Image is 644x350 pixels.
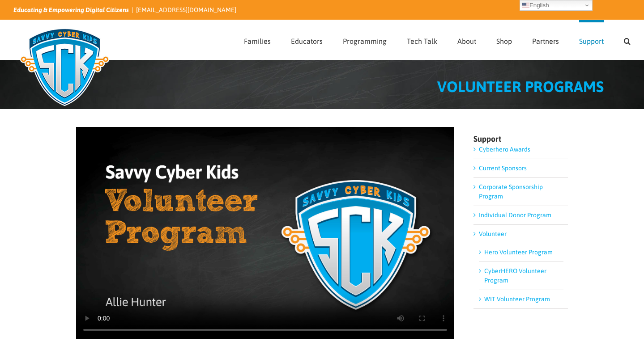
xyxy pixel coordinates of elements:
a: Support [579,20,604,59]
a: Corporate Sponsorship Program [479,183,543,200]
a: [EMAIL_ADDRESS][DOMAIN_NAME] [136,6,236,13]
a: Shop [496,20,512,59]
span: About [457,38,476,45]
a: Educators [291,20,323,59]
nav: Main Menu [244,20,631,59]
video: Sorry, your browser doesn't support embedded videos. [76,127,454,340]
i: Educating & Empowering Digital Citizens [13,6,129,13]
a: CyberHERO Volunteer Program [484,267,546,284]
a: Individual Donor Program [479,211,551,219]
h4: Support [473,135,568,143]
a: Partners [532,20,559,59]
a: About [457,20,476,59]
span: Educators [291,38,323,45]
a: Tech Talk [407,20,437,59]
span: Partners [532,38,559,45]
a: Hero Volunteer Program [484,249,553,256]
a: WIT Volunteer Program [484,295,550,303]
a: Programming [343,20,387,59]
a: Cyberhero Awards [479,146,530,153]
span: Families [244,38,271,45]
a: Volunteer [479,230,507,237]
a: Families [244,20,271,59]
span: Support [579,38,604,45]
img: Savvy Cyber Kids Logo [13,22,116,112]
span: Programming [343,38,387,45]
img: en [522,2,529,9]
span: Tech Talk [407,38,437,45]
span: VOLUNTEER PROGRAMS [437,78,604,95]
a: Current Sponsors [479,164,527,172]
span: Shop [496,38,512,45]
a: Search [624,20,631,59]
